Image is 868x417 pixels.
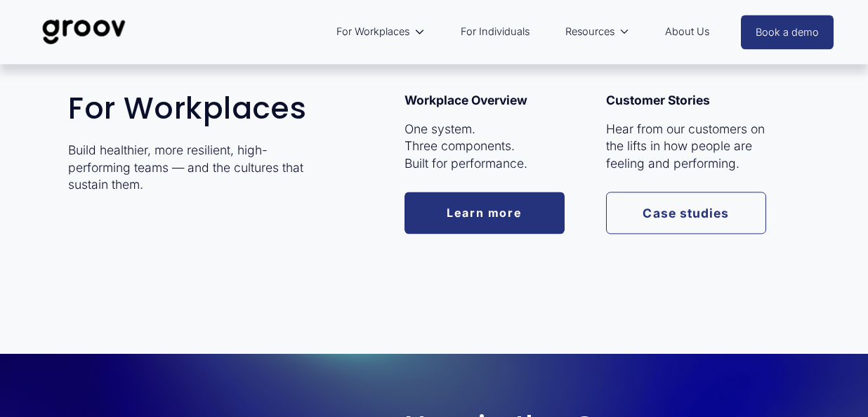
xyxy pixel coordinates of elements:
img: Groov | Unlock Human Potential at Work and in Life [34,8,133,55]
span: Resources [565,22,614,41]
p: Build healthier, more resilient, high-performing teams — and the cultures that sustain them. [68,142,329,193]
strong: Customer Stories [606,93,710,107]
p: One system. Three components. Built for performance. [405,121,565,172]
a: Learn more [405,192,565,234]
a: folder dropdown [329,15,432,48]
a: folder dropdown [558,15,637,48]
strong: Workplace Overview [405,93,527,107]
a: Book a demo [741,15,834,49]
span: For Workplaces [336,22,409,41]
p: Hear from our customers on the lifts in how people are feeling and performing. [606,121,766,172]
a: About Us [658,15,716,48]
a: For Individuals [454,15,537,48]
a: Case studies [606,192,766,234]
h2: For Workplaces [68,92,329,126]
